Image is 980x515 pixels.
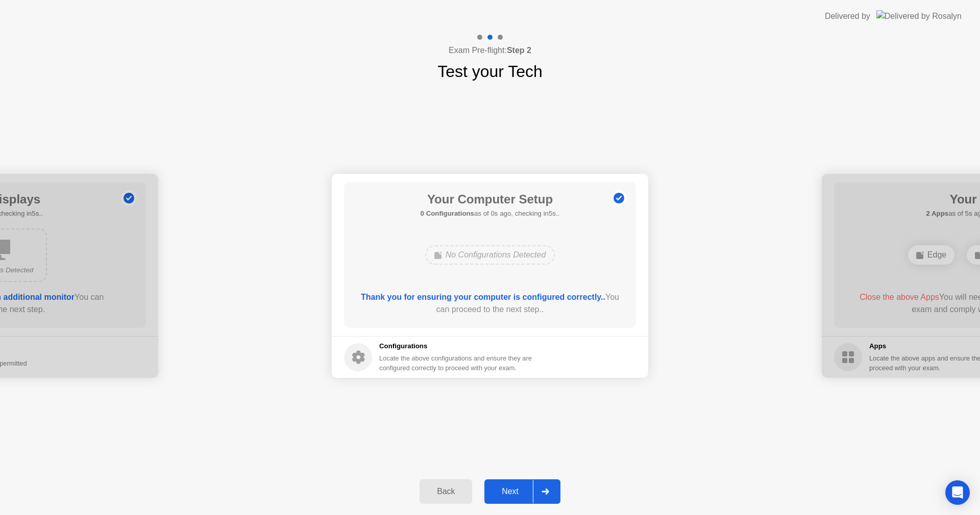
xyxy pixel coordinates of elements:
img: Delivered by Rosalyn [876,10,962,22]
b: 0 Configurations [421,210,474,217]
button: Back [420,479,472,504]
div: Next [487,487,533,496]
div: Locate the above configurations and ensure they are configured correctly to proceed with your exam. [379,353,534,373]
b: Step 2 [507,46,531,55]
div: Back [423,487,469,496]
b: Thank you for ensuring your computer is configured correctly.. [361,293,605,301]
div: No Configurations Detected [425,245,555,265]
h4: Exam Pre-flight: [449,44,531,57]
h5: Configurations [379,341,534,351]
h5: as of 0s ago, checking in5s.. [421,209,560,219]
div: Open Intercom Messenger [945,480,970,505]
button: Next [484,479,560,504]
div: Delivered by [825,10,870,22]
h1: Test your Tech [437,59,543,84]
div: You can proceed to the next step.. [359,291,622,316]
h1: Your Computer Setup [421,190,560,209]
